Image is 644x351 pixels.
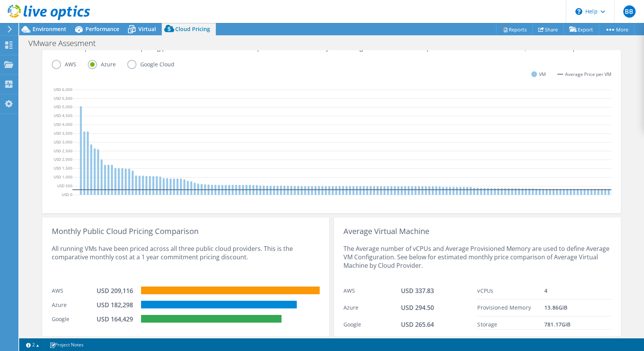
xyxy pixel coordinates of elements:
[54,86,72,92] text: USD 6,000
[62,191,72,197] text: USD 0
[57,183,72,188] text: USD 500
[138,25,156,33] span: Virtual
[343,236,611,283] div: The Average number of vCPUs and Average Provisioned Memory are used to define Average VM Configur...
[539,70,546,79] span: VM
[52,227,320,236] div: Monthly Public Cloud Pricing Comparison
[401,303,434,312] span: USD 294.50
[544,287,547,294] span: 4
[52,315,97,323] div: Google
[175,25,210,33] span: Cloud Pricing
[97,301,135,309] div: USD 182,298
[88,60,127,69] label: Azure
[401,287,434,295] span: USD 337.83
[599,23,634,35] a: More
[477,287,493,294] span: vCPUs
[52,236,320,283] div: All running VMs have been priced across all three public cloud providers. This is the comparative...
[544,321,570,328] span: 781.17 GiB
[54,157,72,162] text: USD 2,000
[54,165,72,171] text: USD 1,500
[21,340,44,349] a: 2
[496,23,533,35] a: Reports
[575,8,582,15] svg: \n
[54,174,72,180] text: USD 1,000
[565,70,611,79] span: Average Price per VM
[54,148,72,153] text: USD 2,500
[127,60,186,69] label: Google Cloud
[343,304,359,311] span: Azure
[54,95,72,101] text: USD 5,500
[623,5,636,18] span: BB
[477,304,531,311] span: Provisioned Memory
[97,315,135,323] div: USD 164,429
[532,23,564,35] a: Share
[54,130,72,136] text: USD 3,500
[52,44,611,60] div: Each bar represents the cloud pricing per VM from the most to least expensive based on the 1-year...
[52,287,97,295] div: AWS
[343,287,355,294] span: AWS
[401,320,434,329] span: USD 265.64
[52,301,97,309] div: Azure
[477,321,497,328] span: Storage
[25,39,108,48] h1: VMware Assesment
[52,60,88,69] label: AWS
[343,227,611,236] div: Average Virtual Machine
[544,304,567,311] span: 13.86 GiB
[54,104,72,109] text: USD 5,000
[54,122,72,127] text: USD 4,000
[85,25,119,33] span: Performance
[54,113,72,118] text: USD 4,500
[563,23,599,35] a: Export
[33,25,66,33] span: Environment
[44,340,89,349] a: Project Notes
[54,139,72,144] text: USD 3,000
[97,287,135,295] div: USD 209,116
[343,321,361,328] span: Google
